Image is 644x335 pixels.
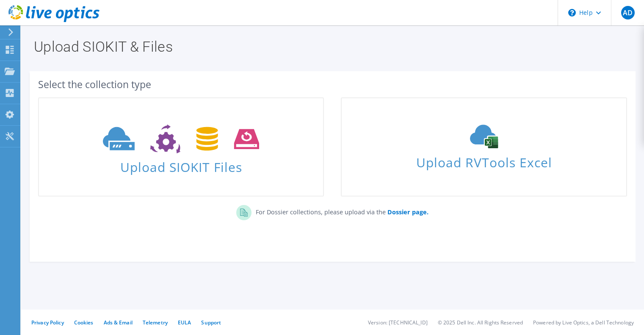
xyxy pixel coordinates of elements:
li: © 2025 Dell Inc. All Rights Reserved [438,319,523,326]
svg: \n [568,9,576,17]
a: Upload RVTools Excel [341,97,627,197]
b: Dossier page. [387,208,428,216]
li: Version: [TECHNICAL_ID] [368,319,428,326]
a: Support [201,319,221,326]
p: For Dossier collections, please upload via the [252,205,428,217]
a: EULA [178,319,191,326]
a: Telemetry [143,319,168,326]
div: Select the collection type [38,80,627,89]
a: Ads & Email [104,319,133,326]
a: Upload SIOKIT Files [38,97,324,197]
a: Privacy Policy [31,319,64,326]
span: Upload RVTools Excel [342,151,626,169]
a: Cookies [74,319,94,326]
h1: Upload SIOKIT & Files [34,39,627,54]
span: AD [621,6,635,19]
span: Upload SIOKIT Files [39,155,323,174]
li: Powered by Live Optics, a Dell Technology [533,319,634,326]
a: Dossier page. [386,208,428,216]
